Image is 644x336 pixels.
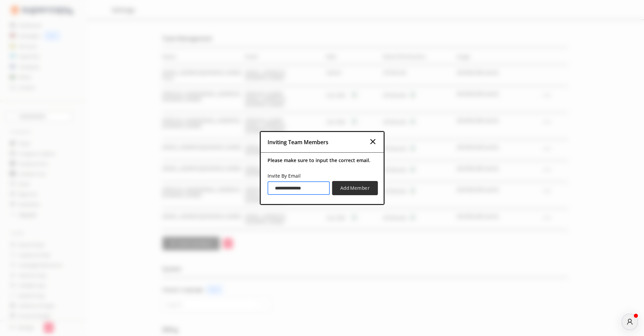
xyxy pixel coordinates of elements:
[332,181,377,195] button: Add Member
[340,185,369,191] b: Add Member
[622,314,638,330] button: atlas-launcher
[268,181,330,195] input: invite-link-input-input
[369,137,377,146] img: Close
[268,173,330,179] p: Invite By Email
[622,314,638,330] div: atlas-message-author-avatar
[268,158,370,163] b: Please make sure to input the correct email.
[268,137,328,147] h2: Inviting Team Members
[369,137,377,147] button: Close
